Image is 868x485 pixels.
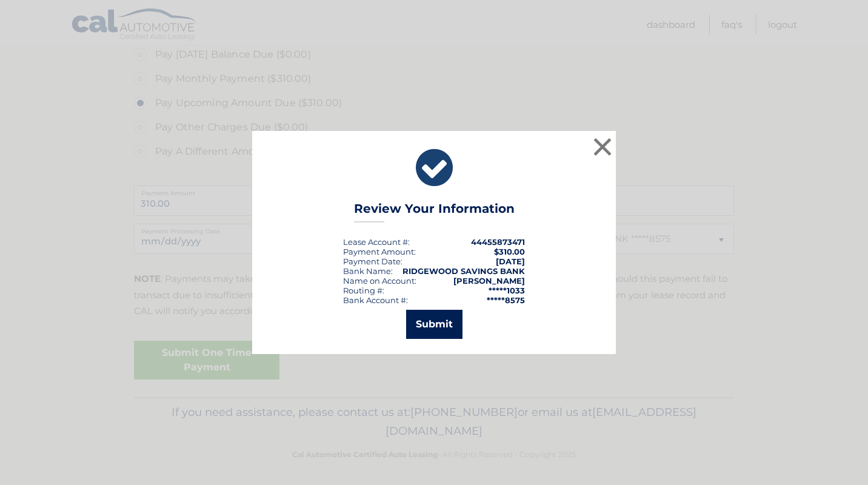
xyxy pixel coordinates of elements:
strong: RIDGEWOOD SAVINGS BANK [402,266,525,276]
div: Lease Account #: [343,237,410,247]
div: Bank Account #: [343,295,408,305]
span: $310.00 [494,247,525,256]
button: × [590,135,615,159]
div: Bank Name: [343,266,393,276]
span: [DATE] [496,256,525,266]
h3: Review Your Information [354,201,515,222]
div: Routing #: [343,286,384,295]
div: : [343,256,402,266]
div: Payment Amount: [343,247,416,256]
span: Payment Date [343,256,401,266]
strong: [PERSON_NAME] [453,276,525,286]
button: Submit [406,310,462,339]
div: Name on Account: [343,276,416,286]
strong: 44455873471 [471,237,525,247]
